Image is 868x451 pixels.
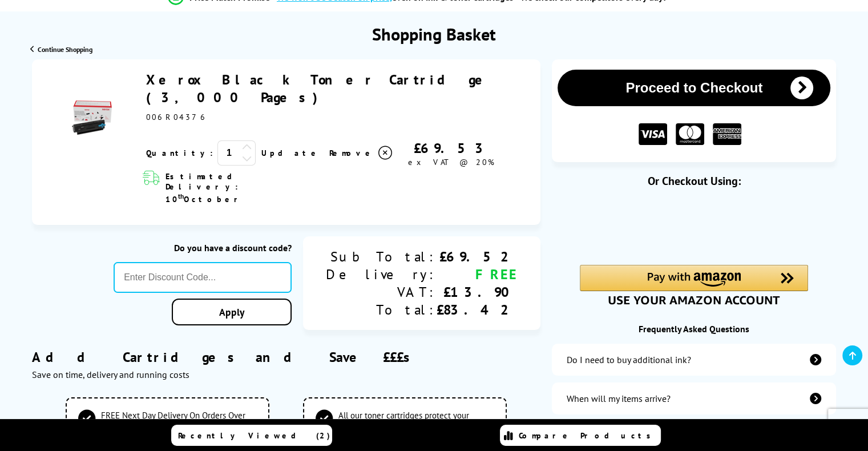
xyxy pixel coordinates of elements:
span: Compare Products [519,430,657,441]
img: American Express [713,123,741,146]
div: Save on time, delivery and running costs [32,369,541,380]
span: 006R04376 [146,112,208,122]
a: Apply [172,299,292,325]
a: Delete item from your basket [329,144,394,162]
div: £69.52 [437,248,518,265]
span: Continue Shopping [38,45,92,54]
div: Amazon Pay - Use your Amazon account [580,265,808,305]
span: All our toner cartridges protect your warranty [338,410,494,432]
div: Sub Total: [326,248,437,265]
div: Total: [326,301,437,319]
div: £13.90 [437,283,518,301]
span: Remove [329,148,374,158]
div: Do I need to buy additional ink? [567,354,691,365]
a: Recently Viewed (2) [171,425,332,446]
h1: Shopping Basket [372,23,496,45]
img: Xerox Black Toner Cartridge (3,000 Pages) [72,98,112,138]
iframe: PayPal [580,207,808,245]
a: Compare Products [500,425,661,446]
span: Recently Viewed (2) [178,430,330,441]
span: Quantity: [146,148,213,158]
div: £69.53 [394,139,508,157]
input: Enter Discount Code... [114,262,292,293]
div: Delivery: [326,265,437,283]
a: Update [261,148,320,158]
a: Xerox Black Toner Cartridge (3,000 Pages) [146,71,494,106]
span: ex VAT @ 20% [408,157,494,167]
div: FREE [437,265,518,283]
div: £83.42 [437,301,518,319]
img: MASTER CARD [676,123,704,146]
span: FREE Next Day Delivery On Orders Over £125 ex VAT* [101,410,257,432]
a: Continue Shopping [30,45,92,54]
a: additional-ink [552,344,836,376]
div: VAT: [326,283,437,301]
sup: th [178,192,184,200]
div: Add Cartridges and Save £££s [32,331,541,397]
button: Proceed to Checkout [558,70,830,106]
a: items-arrive [552,382,836,414]
img: VISA [639,123,667,146]
div: Or Checkout Using: [552,174,836,188]
div: Do you have a discount code? [114,242,292,253]
div: Frequently Asked Questions [552,323,836,335]
div: When will my items arrive? [567,393,671,404]
span: Estimated Delivery: 10 October [165,171,299,204]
